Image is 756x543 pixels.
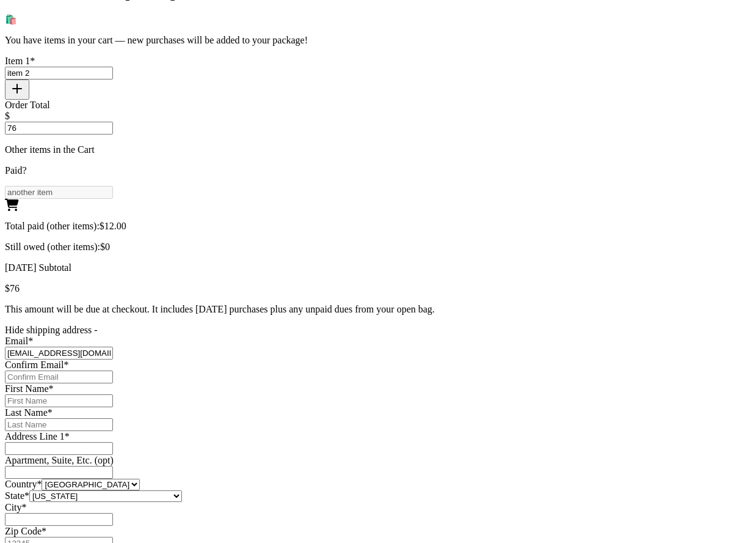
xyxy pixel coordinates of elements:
div: Hide shipping address - [5,325,751,336]
span: $ 12.00 [100,221,126,231]
p: Paid? [5,165,751,176]
p: Other items in the Cart [5,144,751,155]
label: Apartment, Suite, Etc. (opt) [5,455,114,465]
p: Still owed (other items): [5,242,751,253]
label: Email [5,336,33,346]
p: $ 76 [5,283,751,294]
label: City [5,502,27,512]
label: Order Total [5,100,50,110]
label: Country [5,479,42,489]
input: ex.funky hat [5,67,113,79]
div: $ [5,111,751,122]
p: This amount will be due at checkout. It includes [DATE] purchases plus any unpaid dues from your ... [5,304,751,315]
input: Enter Mutually Agreed Payment [5,122,113,135]
label: Zip Code [5,526,46,536]
label: Item 1 [5,56,35,66]
input: Email [5,347,113,360]
label: [DATE] Subtotal [5,262,71,273]
p: You have items in your cart — new purchases will be added to your package! [5,35,751,46]
span: 🛍️ [5,14,17,24]
p: Total paid (other items): [5,221,751,232]
label: Confirm Email [5,360,68,370]
label: State [5,490,29,501]
label: Address Line 1 [5,431,70,441]
label: Last Name [5,407,53,418]
span: $0 [100,242,110,252]
label: First Name [5,383,54,394]
input: First Name [5,394,113,407]
input: Confirm Email [5,371,113,383]
input: Last Name [5,418,113,431]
